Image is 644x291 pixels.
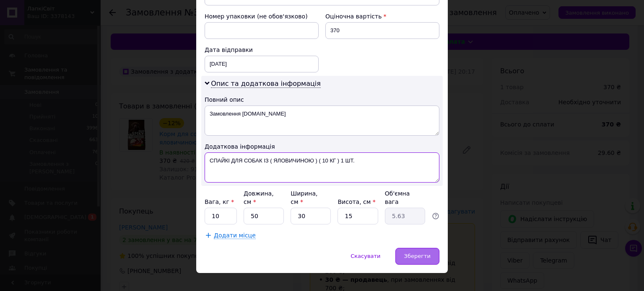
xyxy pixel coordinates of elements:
div: Повний опис [205,95,439,104]
div: Об'ємна вага [385,189,425,206]
label: Висота, см [338,198,375,205]
span: Опис та додаткова інформація [211,80,321,88]
label: Ширина, см [291,190,317,205]
label: Довжина, см [244,190,274,205]
span: Додати місце [214,232,256,239]
div: Номер упаковки (не обов'язково) [205,12,319,21]
span: Скасувати [351,253,380,259]
div: Оціночна вартість [325,12,439,21]
label: Вага, кг [205,198,234,205]
span: Зберегти [404,253,431,259]
div: Дата відправки [205,46,319,54]
div: Додаткова інформація [205,142,439,151]
textarea: Замовлення [DOMAIN_NAME] [205,106,439,136]
textarea: СПАЙКІ ДЛЯ СОБАК ІЗ ( ЯЛОВИЧИНОЮ ) ( 10 КГ ) 1 ШТ. [205,152,439,183]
